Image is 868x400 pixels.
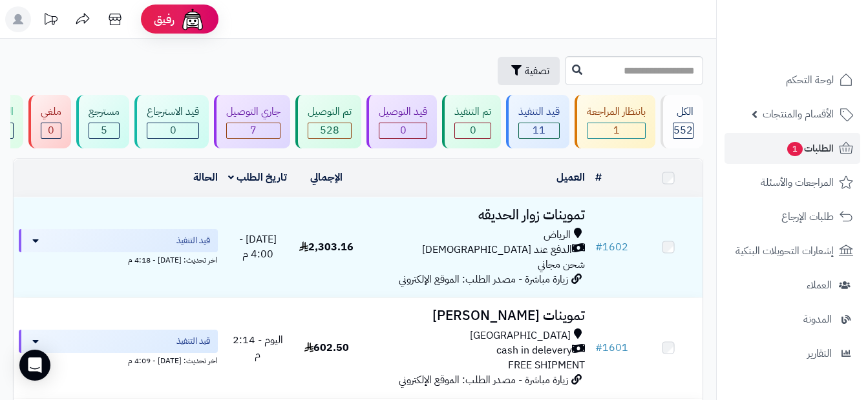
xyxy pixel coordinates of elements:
[807,345,832,363] span: التقارير
[725,167,860,198] a: المراجعات والأسئلة
[89,123,119,138] div: 5
[422,243,572,257] span: الدفع عند [DEMOGRAPHIC_DATA]
[725,201,860,232] a: طلبات الإرجاع
[454,105,491,119] div: تم التنفيذ
[519,123,559,138] div: 11
[518,105,560,119] div: قيد التنفيذ
[310,170,343,185] a: الإجمالي
[193,170,218,185] a: الحالة
[176,234,210,247] span: قيد التنفيذ
[154,12,175,27] span: رفيق
[503,95,572,148] a: قيد التنفيذ 11
[595,340,628,355] a: #1601
[19,353,218,366] div: اخر تحديث: [DATE] - 4:09 م
[250,123,257,138] span: 7
[170,123,176,138] span: 0
[308,105,352,119] div: تم التوصيل
[176,335,210,348] span: قيد التنفيذ
[761,174,834,192] span: المراجعات والأسئلة
[803,310,832,328] span: المدونة
[508,357,585,373] span: FREE SHIPMENT
[725,65,860,95] a: لوحة التحكم
[595,170,602,185] a: #
[293,95,364,148] a: تم التوصيل 528
[725,304,860,335] a: المدونة
[725,338,860,369] a: التقارير
[364,95,439,148] a: قيد التوصيل 0
[455,123,491,138] div: 0
[496,343,572,358] span: cash in delevery
[533,123,545,138] span: 11
[556,170,585,185] a: العميل
[379,123,427,138] div: 0
[595,239,602,255] span: #
[498,57,560,85] button: تصفية
[595,340,602,355] span: #
[299,239,354,255] span: 2,303.16
[572,95,658,148] a: بانتظار المراجعة 1
[544,228,571,243] span: الرياض
[41,123,61,138] div: 0
[74,95,132,148] a: مسترجع 5
[781,208,834,226] span: طلبات الإرجاع
[595,239,628,255] a: #1602
[48,123,54,138] span: 0
[147,105,199,119] div: قيد الاسترجاع
[366,308,585,323] h3: تموينات [PERSON_NAME]
[89,105,120,119] div: مسترجع
[399,272,568,287] span: زيارة مباشرة - مصدر الطلب: الموقع الإلكتروني
[725,270,860,301] a: العملاء
[180,6,206,32] img: ai-face.png
[233,332,283,363] span: اليوم - 2:14 م
[673,105,693,119] div: الكل
[787,141,803,157] span: 1
[399,372,568,388] span: زيارة مباشرة - مصدر الطلب: الموقع الإلكتروني
[525,63,549,79] span: تصفية
[320,123,339,138] span: 528
[379,105,427,119] div: قيد التوصيل
[786,71,834,89] span: لوحة التحكم
[470,123,476,138] span: 0
[736,242,834,260] span: إشعارات التحويلات البنكية
[26,95,74,148] a: ملغي 0
[101,123,107,138] span: 5
[439,95,503,148] a: تم التنفيذ 0
[673,123,693,138] span: 552
[227,123,280,138] div: 7
[41,105,61,119] div: ملغي
[211,95,293,148] a: جاري التوصيل 7
[19,350,50,381] div: Open Intercom Messenger
[470,328,571,343] span: [GEOGRAPHIC_DATA]
[308,123,351,138] div: 528
[400,123,407,138] span: 0
[226,105,281,119] div: جاري التوصيل
[780,10,856,37] img: logo-2.png
[658,95,706,148] a: الكل552
[725,133,860,164] a: الطلبات1
[725,235,860,266] a: إشعارات التحويلات البنكية
[147,123,198,138] div: 0
[132,95,211,148] a: قيد الاسترجاع 0
[228,170,287,185] a: تاريخ الطلب
[34,6,67,35] a: تحديثات المنصة
[786,139,834,157] span: الطلبات
[538,257,585,272] span: شحن مجاني
[19,252,218,266] div: اخر تحديث: [DATE] - 4:18 م
[366,208,585,223] h3: تموينات زوار الحديقه
[239,232,277,262] span: [DATE] - 4:00 م
[587,105,646,119] div: بانتظار المراجعة
[613,123,620,138] span: 1
[763,105,834,123] span: الأقسام والمنتجات
[304,340,349,355] span: 602.50
[587,123,645,138] div: 1
[807,276,832,294] span: العملاء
